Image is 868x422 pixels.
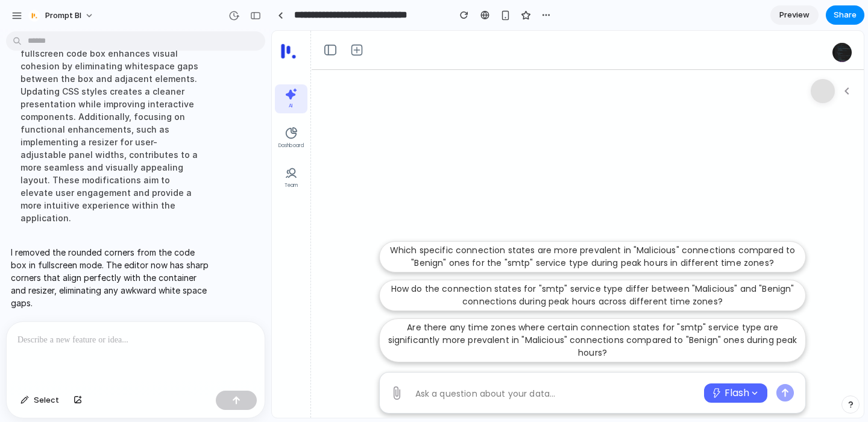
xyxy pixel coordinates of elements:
[779,9,810,21] span: Preview
[115,213,527,239] p: Which specific connection states are more prevalent in "Malicious" connections compared to "Benig...
[45,10,81,22] span: Prompt BI
[34,394,59,406] span: Select
[7,110,32,120] p: Dashboard
[24,6,100,25] button: Prompt BI
[14,391,65,410] button: Select
[826,5,864,25] button: Share
[453,355,478,370] p: Flash
[3,92,36,122] div: Dashboard
[834,9,857,21] span: Share
[115,291,527,329] p: Are there any time zones where certain connection states for "smtp" service type are significantl...
[561,12,580,31] img: __20250912_123623.png
[3,54,36,83] div: AI
[17,71,21,80] p: AI
[11,27,212,231] div: Removing rounded corners from the fullscreen code box enhances visual cohesion by eliminating whi...
[432,353,496,372] div: Flash
[115,252,527,277] p: How do the connection states for "smtp" service type differ between "Malicious" and "Benign" conn...
[3,132,36,162] div: Team
[770,5,819,25] a: Preview
[11,246,212,309] p: I removed the rounded corners from the code box in fullscreen mode. The editor now has sharp corn...
[13,150,27,160] p: Team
